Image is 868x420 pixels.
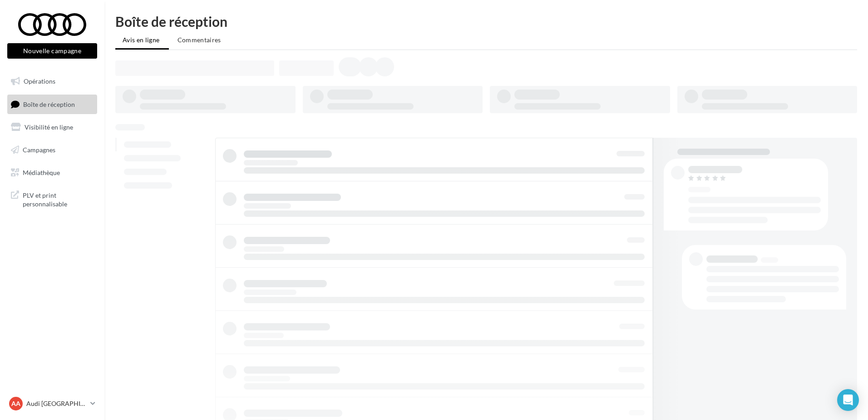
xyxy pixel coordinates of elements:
[115,15,857,28] div: Boîte de réception
[23,146,55,154] span: Campagnes
[7,43,97,59] button: Nouvelle campagne
[5,95,99,114] a: Boîte de réception
[5,185,99,212] a: PLV et print personnalisable
[5,140,99,160] a: Campagnes
[5,72,99,91] a: Opérations
[837,389,859,411] div: Open Intercom Messenger
[23,168,60,176] span: Médiathèque
[5,163,99,182] a: Médiathèque
[25,123,73,131] span: Visibilité en ligne
[24,77,55,85] span: Opérations
[23,189,94,209] span: PLV et print personnalisable
[5,118,99,137] a: Visibilité en ligne
[178,36,221,44] span: Commentaires
[23,100,75,108] span: Boîte de réception
[11,399,20,408] span: AA
[26,399,87,408] p: Audi [GEOGRAPHIC_DATA]
[7,395,97,412] a: AA Audi [GEOGRAPHIC_DATA]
